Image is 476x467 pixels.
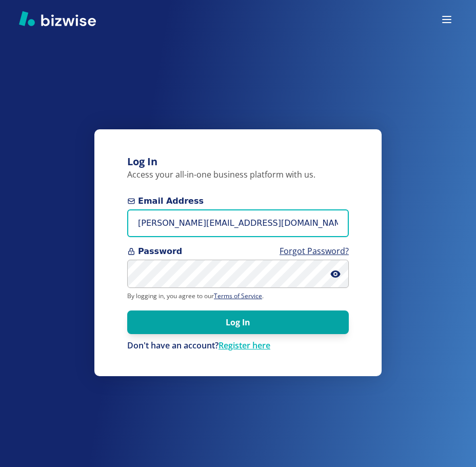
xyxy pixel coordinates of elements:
[127,310,349,334] button: Log In
[19,11,96,26] img: Bizwise Logo
[280,245,349,257] a: Forgot Password?
[127,154,349,169] h3: Log In
[127,340,349,352] p: Don't have an account?
[127,169,349,181] p: Access your all-in-one business platform with us.
[214,291,262,300] a: Terms of Service
[127,195,349,207] span: Email Address
[127,245,349,258] span: Password
[127,292,349,300] p: By logging in, you agree to our .
[219,340,270,351] a: Register here
[127,340,349,352] div: Don't have an account?Register here
[127,209,349,238] input: you@example.com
